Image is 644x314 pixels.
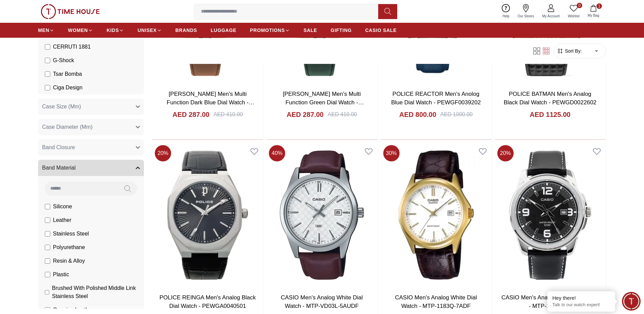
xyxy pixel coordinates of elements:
input: Ciga Design [45,85,50,90]
span: My Account [539,14,563,19]
a: [PERSON_NAME] Men's Multi Function Green Dial Watch - LC07983.277 [283,91,364,115]
span: Plastic [53,271,69,279]
h4: AED 800.00 [399,110,436,119]
span: MEN [38,27,49,34]
button: Case Size (Mm) [38,99,144,115]
a: GIFTING [331,24,352,36]
img: CASIO Men's Analog White Dial Watch - MTP-1183Q-7ADF [381,142,492,288]
img: CASIO Men's Analog Grey Dial Watch - MTP-1314L-8A [495,142,606,288]
h4: AED 287.00 [287,110,324,119]
span: Case Diameter (Mm) [42,123,92,131]
span: Brushed With Polished Middle Link Stainless Steel [52,284,140,300]
button: Band Closure [38,139,144,156]
a: LUGGAGE [211,24,237,36]
span: 20 % [497,145,514,161]
a: 0Wishlist [564,3,584,20]
input: Tsar Bomba [45,71,50,77]
span: Tsar Bomba [53,70,82,78]
span: Help [500,14,512,19]
div: AED 410.00 [328,110,357,119]
a: CASIO Men's Analog White Dial Watch - MTP-1183Q-7ADF [395,294,477,310]
input: Brushed With Polished Middle Link Stainless Steel [45,290,49,295]
a: PROMOTIONS [250,24,290,36]
button: 1My Bag [584,3,603,19]
img: ... [41,4,100,19]
a: [PERSON_NAME] Men's Multi Function Dark Blue Dial Watch - LC07983.594 [167,91,254,115]
span: 20 % [155,145,171,161]
span: My Bag [585,13,602,18]
a: CASIO SALE [365,24,397,36]
a: POLICE REINGA Men's Analog Black Dial Watch - PEWGA0040501 [160,294,256,310]
span: Leather [53,216,71,224]
input: Genuine Leather [45,307,50,313]
span: KIDS [107,27,119,34]
div: AED 410.00 [214,110,243,119]
span: 30 % [383,145,400,161]
img: POLICE REINGA Men's Analog Black Dial Watch - PEWGA0040501 [152,142,263,288]
a: POLICE BATMAN Men's Analog Black Dial Watch - PEWGD0022602 [504,91,596,106]
span: Ciga Design [53,84,82,92]
input: Polyurethane [45,245,50,250]
a: KIDS [107,24,124,36]
span: LUGGAGE [211,27,237,34]
a: POLICE REACTOR Men's Anolog Blue Dial Watch - PEWGF0039202 [391,91,481,106]
span: Polyurethane [53,243,85,251]
h4: AED 1125.00 [530,110,570,119]
span: GIFTING [331,27,352,34]
div: AED 1000.00 [440,110,473,119]
a: MEN [38,24,54,36]
a: CASIO Men's Analog White Dial Watch - MTP-VD03L-5AUDF [281,294,363,310]
p: Talk to our watch expert! [552,302,610,308]
span: Sort By: [564,48,582,54]
input: Plastic [45,272,50,277]
span: 40 % [269,145,285,161]
div: Hey there! [552,295,610,301]
span: Silicone [53,203,72,211]
span: Our Stores [515,14,537,19]
span: PROMOTIONS [250,27,285,34]
span: Resin & Alloy [53,257,85,265]
h4: AED 287.00 [172,110,209,119]
input: G-Shock [45,58,50,63]
span: Case Size (Mm) [42,103,81,111]
a: UNISEX [137,24,162,36]
span: CASIO SALE [365,27,397,34]
a: BRANDS [176,24,197,36]
a: SALE [303,24,317,36]
button: Band Material [38,160,144,176]
input: Resin & Alloy [45,258,50,264]
span: CERRUTI 1881 [53,43,91,51]
input: Silicone [45,204,50,209]
a: Our Stores [514,3,538,20]
input: CERRUTI 1881 [45,44,50,50]
button: Sort By: [557,48,582,54]
div: Chat Widget [622,292,641,311]
span: Genuine Leather [53,306,93,314]
a: CASIO Men's Analog Grey Dial Watch - MTP-1314L-8A [501,294,599,310]
img: CASIO Men's Analog White Dial Watch - MTP-VD03L-5AUDF [266,142,377,288]
a: WOMEN [68,24,93,36]
span: 0 [577,3,582,8]
span: BRANDS [176,27,197,34]
span: UNISEX [137,27,157,34]
span: Band Material [42,164,76,172]
span: Stainless Steel [53,230,89,238]
input: Stainless Steel [45,231,50,237]
a: Help [498,3,514,20]
span: SALE [303,27,317,34]
span: WOMEN [68,27,88,34]
span: 1 [596,3,602,9]
span: Band Closure [42,143,75,152]
span: G-Shock [53,56,74,65]
button: Case Diameter (Mm) [38,119,144,135]
span: Wishlist [565,14,582,19]
input: Leather [45,217,50,223]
